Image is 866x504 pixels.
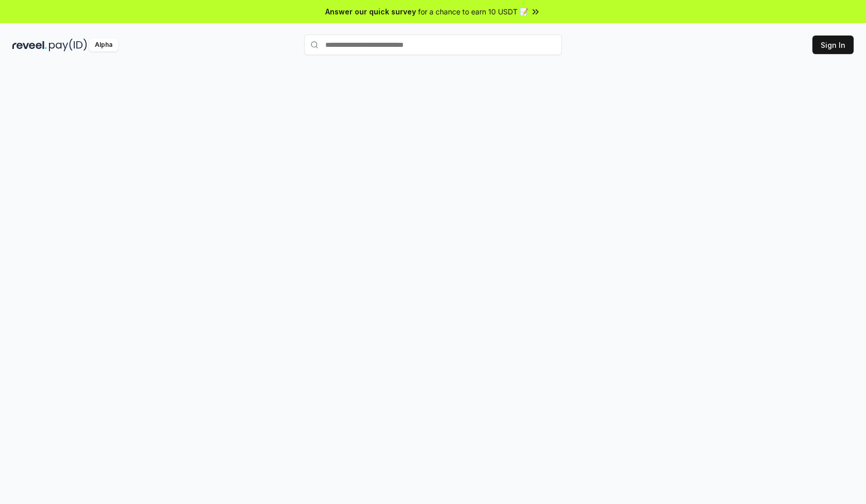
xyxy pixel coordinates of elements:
[418,6,528,17] span: for a chance to earn 10 USDT 📝
[12,39,47,51] img: reveel_dark
[49,39,87,51] img: pay_id
[89,39,118,51] div: Alpha
[812,36,854,54] button: Sign In
[325,6,416,17] span: Answer our quick survey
